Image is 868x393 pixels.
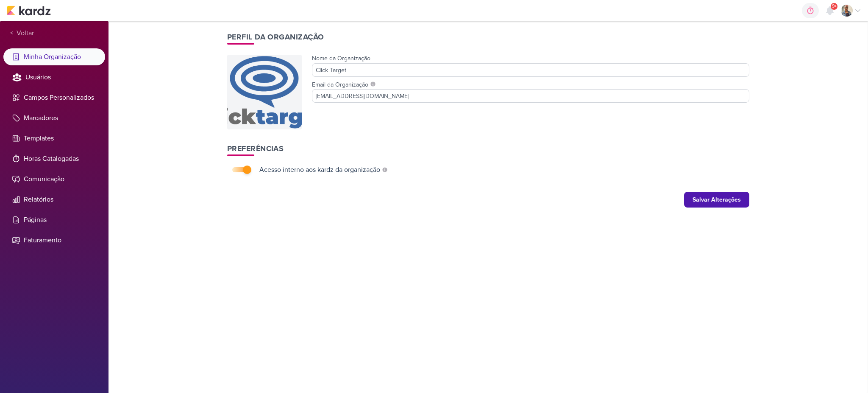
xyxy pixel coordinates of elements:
[227,143,749,154] h1: Preferências
[10,28,13,38] span: <
[227,31,749,43] h1: Perfil da Organização
[3,89,105,106] li: Campos Personalizados
[3,150,105,167] li: Horas Catalogadas
[3,191,105,208] li: Relatórios
[13,28,34,38] span: Voltar
[832,3,837,10] span: 9+
[7,6,51,16] img: kardz.app
[3,48,105,65] li: Minha Organização
[3,69,105,86] li: Usuários
[312,80,749,89] label: Email da Organização
[841,5,853,17] img: Iara Santos
[3,171,105,188] li: Comunicação
[3,130,105,147] li: Templates
[3,109,105,126] li: Marcadores
[684,192,749,208] button: Salvar Alterações
[312,55,370,62] label: Nome da Organização
[259,165,380,175] div: Acesso interno aos kardz da organização
[3,211,105,228] li: Páginas
[3,232,105,249] li: Faturamento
